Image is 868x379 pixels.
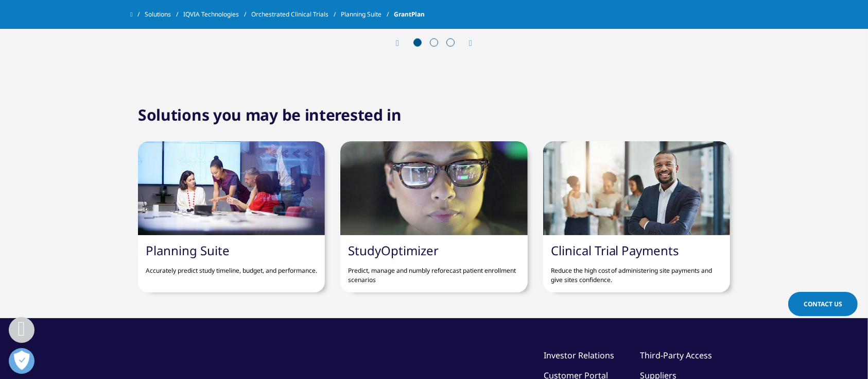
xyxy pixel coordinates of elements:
[146,242,230,259] a: Planning Suite
[138,105,402,125] h2: Solutions you may be interested in
[341,5,394,24] a: Planning Suite
[544,350,614,361] a: Investor Relations
[251,5,341,24] a: Orchestrated Clinical Trials
[804,300,842,308] span: Contact Us
[348,258,519,285] p: Predict, manage and numbly reforecast patient enrollment scenarios
[640,350,712,361] a: Third-Party Access
[788,292,858,316] a: Contact Us
[183,5,251,24] a: IQVIA Technologies
[146,258,317,275] p: Accurately predict study timeline, budget, and performance.
[459,38,472,48] div: Next slide
[394,5,425,24] span: GrantPlan
[348,242,439,259] a: StudyOptimizer
[551,242,680,259] a: Clinical Trial Payments
[9,348,34,374] button: Abrir preferências
[551,258,722,285] p: Reduce the high cost of administering site payments and give sites confidence.
[396,38,409,48] div: Previous slide
[145,5,183,24] a: Solutions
